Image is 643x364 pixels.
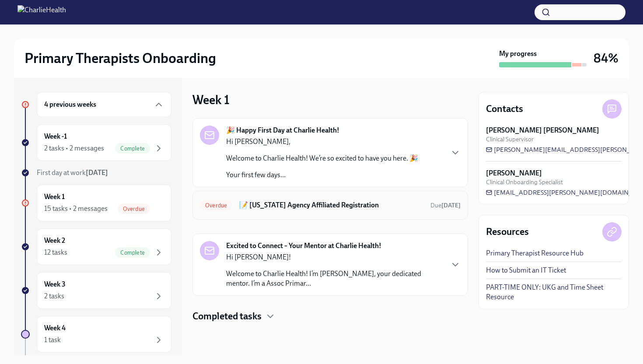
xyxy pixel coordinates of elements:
p: Your first few days... [226,170,418,180]
a: Week -12 tasks • 2 messagesComplete [21,124,171,161]
h3: Week 1 [192,92,230,108]
a: Week 212 tasksComplete [21,228,171,265]
div: Completed tasks [192,310,468,323]
h6: Week 2 [44,236,65,245]
p: Welcome to Charlie Health! We’re so excited to have you here. 🎉 [226,154,418,163]
span: Overdue [118,206,150,212]
span: August 11th, 2025 09:00 [430,201,461,210]
a: Week 32 tasks [21,272,171,309]
h6: 4 previous weeks [44,100,96,109]
div: 15 tasks • 2 messages [44,204,108,213]
strong: [DATE] [86,168,108,177]
span: First day at work [37,168,108,177]
span: Clinical Supervisor [486,135,534,143]
strong: [PERSON_NAME] [PERSON_NAME] [486,126,599,135]
span: Overdue [200,202,232,209]
strong: My progress [499,49,537,59]
h4: Resources [486,225,529,238]
h2: Primary Therapists Onboarding [24,49,216,67]
a: Primary Therapist Resource Hub [486,248,584,258]
h4: Contacts [486,102,523,115]
p: Welcome to Charlie Health! I’m [PERSON_NAME], your dedicated mentor. I’m a Assoc Primar... [226,269,443,288]
div: 2 tasks • 2 messages [44,143,104,153]
div: 12 tasks [44,248,67,257]
h3: 84% [594,50,619,66]
a: Week 41 task [21,316,171,353]
a: PART-TIME ONLY: UKG and Time Sheet Resource [486,283,622,302]
span: Clinical Onboarding Specialist [486,178,563,186]
span: Complete [115,145,150,152]
strong: [PERSON_NAME] [486,168,542,178]
h6: Week 1 [44,192,65,202]
a: Week 115 tasks • 2 messagesOverdue [21,185,171,221]
h4: Completed tasks [192,310,262,323]
h6: 📝 [US_STATE] Agency Affiliated Registration [239,200,423,210]
img: CharlieHealth [17,5,66,19]
span: Due [430,202,461,209]
strong: 🎉 Happy First Day at Charlie Health! [226,126,339,135]
div: 2 tasks [44,291,64,301]
div: 1 task [44,335,61,345]
a: First day at work[DATE] [21,168,171,178]
h6: Week 3 [44,280,66,289]
strong: [DATE] [441,202,461,209]
p: Hi [PERSON_NAME], [226,137,418,147]
a: Overdue📝 [US_STATE] Agency Affiliated RegistrationDue[DATE] [200,198,461,212]
strong: Excited to Connect – Your Mentor at Charlie Health! [226,241,381,251]
h6: Week 4 [44,323,66,333]
p: Hi [PERSON_NAME]! [226,252,443,262]
div: 4 previous weeks [37,92,171,117]
a: How to Submit an IT Ticket [486,266,566,275]
h6: Week -1 [44,132,67,141]
span: Complete [115,249,150,256]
